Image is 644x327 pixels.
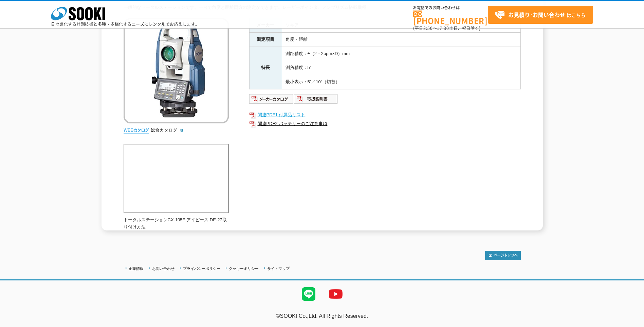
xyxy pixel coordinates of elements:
span: 17:30 [437,25,449,31]
img: YouTube [322,280,349,308]
a: プライバシーポリシー [183,266,220,271]
span: (平日 ～ 土日、祝日除く) [413,25,480,31]
td: 測距精度：±（2＋2ppm×D）mm 測角精度：5″ 最小表示：5″／10″（切替） [282,47,520,89]
a: テストMail [618,320,644,326]
th: 特長 [249,47,282,89]
a: 取扱説明書 [294,98,338,103]
img: メーカーカタログ [249,93,294,104]
a: サイトマップ [267,266,290,271]
a: 企業情報 [129,266,144,271]
img: LINE [295,280,322,308]
a: メーカーカタログ [249,98,294,103]
a: お見積り･お問い合わせはこちら [488,6,593,24]
a: [PHONE_NUMBER] [413,11,488,24]
p: 日々進化する計測技術と多種・多様化するニーズにレンタルでお応えします。 [51,22,200,26]
span: 8:50 [423,25,433,31]
img: webカタログ [124,127,149,134]
img: トータルステーション CX-105F [124,18,229,123]
p: トータルステーションCX-105F アイピース DE-27取り付け方法 [124,217,229,231]
td: 角度・距離 [282,32,520,47]
a: 関連PDF1 付属品リスト [249,110,521,119]
span: お電話でのお問い合わせは [413,6,488,10]
strong: お見積り･お問い合わせ [508,11,565,19]
a: 総合カタログ [151,127,184,133]
a: お問い合わせ [152,266,174,271]
a: 関連PDF2 バッテリーのご注意事項 [249,119,521,128]
img: 取扱説明書 [294,93,338,104]
th: 測定項目 [249,32,282,47]
span: はこちら [495,10,586,20]
a: クッキーポリシー [229,266,259,271]
img: トップページへ [485,251,521,260]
